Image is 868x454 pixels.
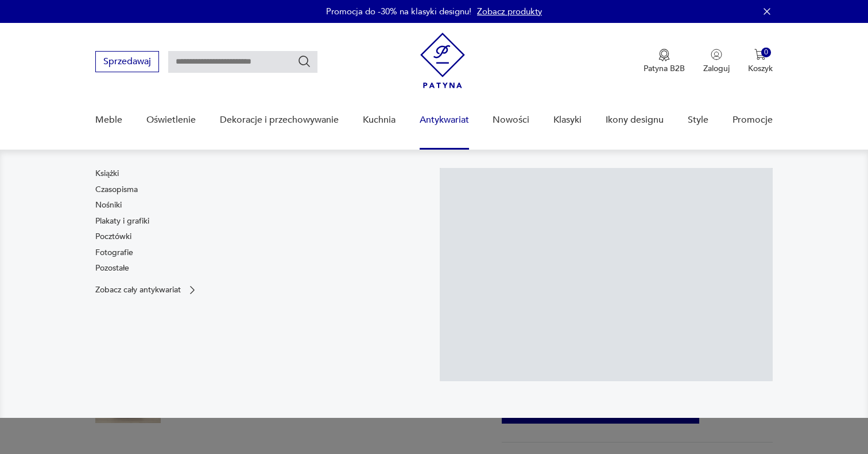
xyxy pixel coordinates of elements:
a: Promocje [733,98,773,142]
img: Ikonka użytkownika [711,49,722,60]
button: Sprzedawaj [95,51,159,72]
p: Zaloguj [703,63,730,74]
a: Klasyki [553,98,582,142]
a: Nowości [493,98,529,142]
a: Meble [95,98,122,142]
p: Promocja do -30% na klasyki designu! [326,6,471,17]
a: Zobacz produkty [477,6,542,17]
button: Szukaj [297,54,311,68]
p: Patyna B2B [644,63,685,74]
a: Książki [95,168,119,179]
a: Ikony designu [606,98,664,142]
a: Kuchnia [363,98,396,142]
a: Antykwariat [420,98,469,142]
img: Patyna - sklep z meblami i dekoracjami vintage [420,33,465,88]
a: Zobacz cały antykwariat [95,284,198,296]
a: Plakaty i grafiki [95,216,149,227]
a: Ikona medaluPatyna B2B [644,49,685,74]
button: Patyna B2B [644,49,685,74]
button: 0Koszyk [748,49,773,74]
p: Zobacz cały antykwariat [95,286,181,293]
a: Nośniki [95,199,122,211]
a: Pozostałe [95,263,129,274]
a: Oświetlenie [146,98,196,142]
p: Koszyk [748,63,773,74]
div: 0 [761,48,771,57]
img: Ikona medalu [658,49,670,61]
a: Dekoracje i przechowywanie [220,98,339,142]
a: Fotografie [95,247,133,259]
button: Zaloguj [703,49,730,74]
a: Sprzedawaj [95,58,159,66]
a: Style [688,98,708,142]
a: Pocztówki [95,231,131,242]
a: Czasopisma [95,184,138,195]
img: Ikona koszyka [754,49,766,60]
